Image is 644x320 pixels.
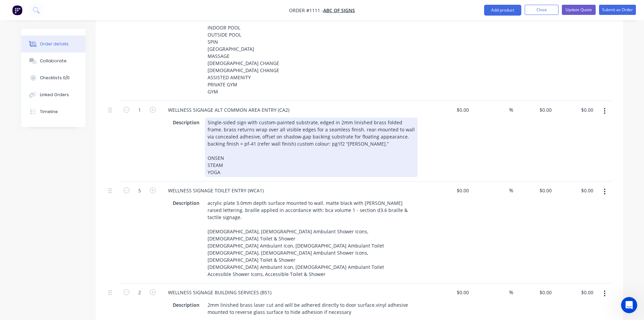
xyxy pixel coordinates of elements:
div: Description [170,198,202,208]
button: Checklists 0/0 [21,69,86,86]
img: Factory [12,5,22,15]
span: % [509,106,513,114]
a: ABC Of Signs [323,7,355,14]
div: Linked Orders [40,92,69,98]
span: % [509,289,513,296]
div: WELLNESS SIGNAGE ALT COMMON AREA ENTRY (CA2) [163,105,295,115]
button: Linked Orders [21,86,86,103]
div: WELLNESS SIGNAGE BUILDING SERVICES (BS1) [163,287,277,297]
div: WELLNESS SIGNAGE TOILET ENTRY (WCA1) [163,186,269,195]
div: Checklists 0/0 [40,75,70,81]
button: Timeline [21,103,86,120]
iframe: Intercom live chat [621,297,637,313]
div: acrylic plate 3.0mm depth surface mounted to wall. matte black with [PERSON_NAME] raised letterin... [205,198,418,279]
div: Single-sided sign with custom-painted substrate, edged in 2mm linished brass folded frame. brass ... [205,118,418,177]
button: Close [525,5,558,15]
div: Timeline [40,109,58,115]
button: Update Quote [562,5,596,15]
button: Add product [484,5,521,16]
button: Order details [21,36,86,52]
span: Order #1111 - [289,7,323,14]
span: % [509,187,513,194]
div: Collaborate [40,58,67,64]
button: Submit as Order [599,5,636,15]
div: Description [170,118,202,127]
div: Order details [40,41,69,47]
button: Collaborate [21,52,86,69]
div: Description [170,300,202,310]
